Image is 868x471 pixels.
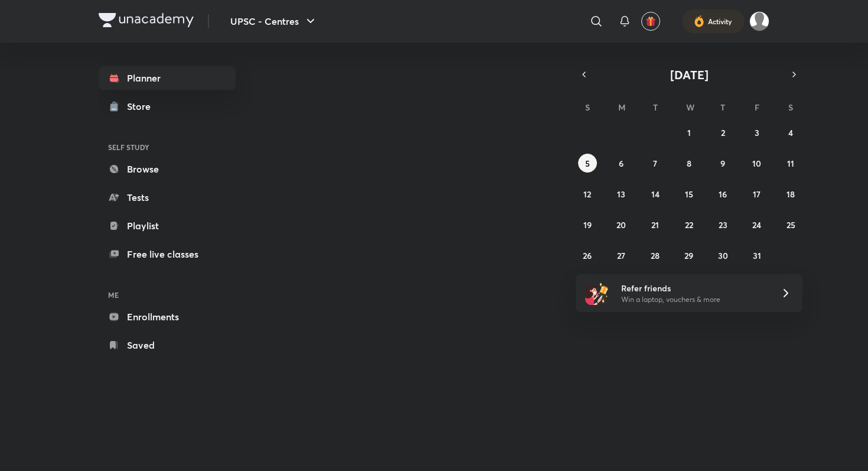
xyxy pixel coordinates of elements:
[748,184,766,203] button: October 17, 2025
[684,250,693,261] abbr: October 29, 2025
[670,67,709,83] span: [DATE]
[713,123,732,142] button: October 2, 2025
[646,215,665,234] button: October 21, 2025
[651,189,660,200] abbr: October 14, 2025
[99,285,236,305] h6: ME
[619,158,624,169] abbr: October 6, 2025
[680,184,699,203] button: October 15, 2025
[718,250,728,261] abbr: October 30, 2025
[752,219,761,230] abbr: October 24, 2025
[578,184,597,203] button: October 12, 2025
[99,13,194,27] img: Company Logo
[753,189,761,200] abbr: October 17, 2025
[753,250,761,261] abbr: October 31, 2025
[592,66,786,83] button: [DATE]
[99,157,236,181] a: Browse
[645,16,656,27] img: avatar
[748,154,766,173] button: October 10, 2025
[787,158,794,169] abbr: October 11, 2025
[646,154,665,173] button: October 7, 2025
[680,215,699,234] button: October 22, 2025
[583,189,591,200] abbr: October 12, 2025
[99,305,236,329] a: Enrollments
[788,127,793,138] abbr: October 4, 2025
[680,123,699,142] button: October 1, 2025
[612,246,631,265] button: October 27, 2025
[720,158,725,169] abbr: October 9, 2025
[686,102,694,113] abbr: Wednesday
[578,246,597,265] button: October 26, 2025
[99,13,194,30] a: Company Logo
[99,242,236,266] a: Free live classes
[755,127,759,138] abbr: October 3, 2025
[694,14,704,28] img: activity
[680,154,699,173] button: October 8, 2025
[641,12,660,31] button: avatar
[687,127,691,138] abbr: October 1, 2025
[583,250,592,261] abbr: October 26, 2025
[788,102,793,113] abbr: Saturday
[618,102,625,113] abbr: Monday
[621,282,766,294] h6: Refer friends
[713,215,732,234] button: October 23, 2025
[748,123,766,142] button: October 3, 2025
[713,246,732,265] button: October 30, 2025
[585,102,590,113] abbr: Sunday
[781,123,800,142] button: October 4, 2025
[99,66,236,90] a: Planner
[99,95,236,118] a: Store
[616,219,626,230] abbr: October 20, 2025
[651,250,660,261] abbr: October 28, 2025
[99,186,236,209] a: Tests
[720,102,725,113] abbr: Thursday
[749,11,769,31] img: Akshat Sharma
[713,154,732,173] button: October 9, 2025
[685,219,693,230] abbr: October 22, 2025
[585,281,609,305] img: referral
[617,250,625,261] abbr: October 27, 2025
[585,158,590,169] abbr: October 5, 2025
[127,99,158,113] div: Store
[578,154,597,173] button: October 5, 2025
[748,215,766,234] button: October 24, 2025
[612,215,631,234] button: October 20, 2025
[612,184,631,203] button: October 13, 2025
[578,215,597,234] button: October 19, 2025
[653,158,657,169] abbr: October 7, 2025
[621,294,766,305] p: Win a laptop, vouchers & more
[99,137,236,157] h6: SELF STUDY
[223,9,325,33] button: UPSC - Centres
[687,158,691,169] abbr: October 8, 2025
[646,184,665,203] button: October 14, 2025
[787,219,795,230] abbr: October 25, 2025
[646,246,665,265] button: October 28, 2025
[651,219,659,230] abbr: October 21, 2025
[719,219,727,230] abbr: October 23, 2025
[583,219,592,230] abbr: October 19, 2025
[685,189,693,200] abbr: October 15, 2025
[99,333,236,357] a: Saved
[680,246,699,265] button: October 29, 2025
[781,184,800,203] button: October 18, 2025
[612,154,631,173] button: October 6, 2025
[752,158,761,169] abbr: October 10, 2025
[781,215,800,234] button: October 25, 2025
[748,246,766,265] button: October 31, 2025
[755,102,759,113] abbr: Friday
[781,154,800,173] button: October 11, 2025
[787,189,795,200] abbr: October 18, 2025
[721,127,725,138] abbr: October 2, 2025
[99,214,236,238] a: Playlist
[617,189,625,200] abbr: October 13, 2025
[719,189,727,200] abbr: October 16, 2025
[713,184,732,203] button: October 16, 2025
[653,102,658,113] abbr: Tuesday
